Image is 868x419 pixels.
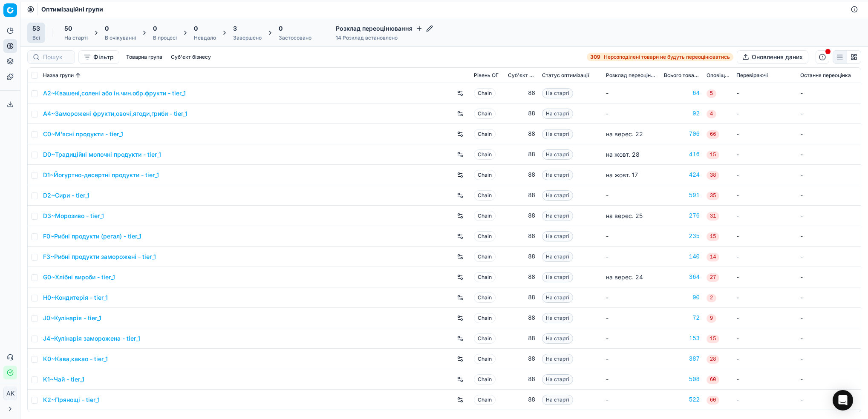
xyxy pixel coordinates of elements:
td: - [797,369,861,390]
a: A4~Заморожені фрукти,овочі,ягоди,гриби - tier_1 [43,109,187,118]
span: На старті [542,88,573,98]
a: 364 [664,273,700,281]
span: Оптимізаційні групи [41,5,103,14]
span: Оповіщення [707,72,730,79]
div: 88 [508,375,535,384]
a: D3~Морозиво - tier_1 [43,212,104,220]
button: AK [3,387,17,400]
button: Суб'єкт бізнесу [167,52,214,62]
a: 309Нерозподілені товари не будуть переоцінюватись [587,53,733,61]
td: - [733,185,797,206]
a: 706 [664,130,700,138]
span: На старті [542,129,573,139]
td: - [733,308,797,328]
span: Chain [474,129,496,139]
div: 424 [664,171,700,179]
div: 88 [508,273,535,281]
td: - [733,144,797,165]
span: На старті [542,231,573,241]
div: На старті [64,34,88,41]
span: Chain [474,395,496,405]
td: - [603,247,660,267]
td: - [797,103,861,124]
span: Chain [474,313,496,323]
span: 0 [194,24,198,33]
div: Невдало [194,34,216,41]
span: 3 [233,24,237,33]
a: C0~М'ясні продукти - tier_1 [43,130,123,138]
a: 90 [664,293,700,302]
span: Суб'єкт бізнесу [508,72,535,79]
span: На старті [542,252,573,262]
button: Оновлення даних [737,50,808,64]
td: - [797,83,861,103]
span: Перевіряючі [736,72,768,79]
td: - [733,165,797,185]
a: 64 [664,89,700,98]
div: 88 [508,109,535,118]
span: на верес. 24 [606,273,643,281]
span: На старті [542,272,573,282]
span: 4 [707,110,716,118]
td: - [797,124,861,144]
span: Chain [474,231,496,241]
span: На старті [542,109,573,119]
a: F3~Рибні продукти заморожені - tier_1 [43,253,156,261]
td: - [797,247,861,267]
span: на верес. 25 [606,212,643,219]
button: Фільтр [78,50,119,64]
td: - [603,287,660,308]
td: - [733,206,797,226]
span: Chain [474,211,496,221]
span: На старті [542,293,573,303]
span: Chain [474,149,496,160]
a: F0~Рибні продукти (регал) - tier_1 [43,232,141,241]
span: 15 [707,232,719,241]
div: Завершено [233,34,262,41]
span: На старті [542,313,573,323]
a: 416 [664,150,700,159]
td: - [733,287,797,308]
div: 88 [508,314,535,322]
nav: breadcrumb [41,5,103,14]
div: 276 [664,212,700,220]
td: - [797,165,861,185]
div: В процесі [153,34,177,41]
a: 153 [664,334,700,343]
a: 235 [664,232,700,241]
td: - [797,185,861,206]
button: Sorted by Назва групи ascending [74,71,82,80]
a: 92 [664,109,700,118]
div: 88 [508,191,535,200]
td: - [733,328,797,349]
a: J4~Кулінарія заморожена - tier_1 [43,334,140,343]
span: 2 [707,294,716,302]
span: На старті [542,354,573,364]
span: 38 [707,171,719,180]
div: 88 [508,293,535,302]
td: - [603,328,660,349]
div: Застосовано [279,34,311,41]
span: 53 [32,24,40,33]
a: 522 [664,396,700,404]
div: 591 [664,191,700,200]
td: - [733,247,797,267]
td: - [733,124,797,144]
span: 0 [153,24,157,33]
td: - [603,369,660,390]
td: - [603,226,660,247]
td: - [603,349,660,369]
div: В очікуванні [105,34,136,41]
input: Пошук [43,53,69,61]
span: Chain [474,272,496,282]
span: 27 [707,273,719,282]
a: 72 [664,314,700,322]
a: K2~Прянощі - tier_1 [43,396,100,404]
td: - [797,349,861,369]
span: Рівень OГ [474,72,499,79]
